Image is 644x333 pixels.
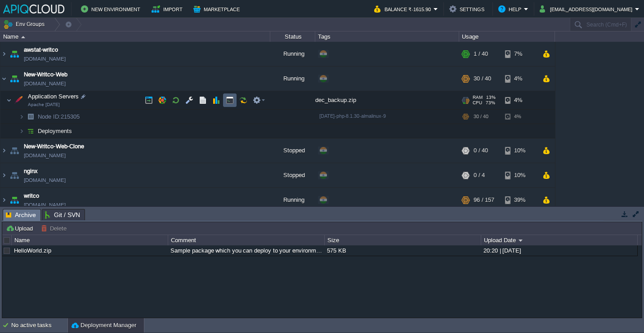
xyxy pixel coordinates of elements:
div: No active tasks [11,318,67,333]
img: AMDAwAAAACH5BAEAAAAALAAAAAABAAEAAAICRAEAOw== [6,91,12,109]
a: awstat-writco [24,45,58,54]
div: 0 / 4 [474,163,485,187]
div: Comment [169,235,324,245]
div: 0 / 40 [474,138,488,163]
img: AMDAwAAAACH5BAEAAAAALAAAAAABAAEAAAICRAEAOw== [8,42,21,66]
button: Marketplace [193,4,242,14]
button: Env Groups [3,18,48,31]
div: Tags [316,31,459,42]
img: AMDAwAAAACH5BAEAAAAALAAAAAABAAEAAAICRAEAOw== [19,124,24,138]
span: Node ID: [38,113,61,120]
button: Deployment Manager [72,321,136,330]
div: Size [325,235,481,245]
div: dec_backup.zip [315,91,459,109]
div: 4% [505,67,534,91]
div: Status [271,31,315,42]
button: Settings [449,4,487,14]
div: 1 / 40 [474,42,488,66]
div: 4% [505,110,534,124]
button: Balance ₹-1615.90 [374,4,434,14]
img: AMDAwAAAACH5BAEAAAAALAAAAAABAAEAAAICRAEAOw== [0,42,8,66]
button: Delete [41,224,69,232]
img: AMDAwAAAACH5BAEAAAAALAAAAAABAAEAAAICRAEAOw== [12,91,25,109]
a: nginx [24,167,38,176]
span: 73% [486,100,495,106]
div: Stopped [270,138,315,163]
a: [DOMAIN_NAME] [24,200,66,209]
span: 215305 [37,113,81,120]
img: AMDAwAAAACH5BAEAAAAALAAAAAABAAEAAAICRAEAOw== [19,110,24,124]
img: AMDAwAAAACH5BAEAAAAALAAAAAABAAEAAAICRAEAOw== [24,124,37,138]
div: Name [1,31,270,42]
img: AMDAwAAAACH5BAEAAAAALAAAAAABAAEAAAICRAEAOw== [8,163,21,187]
img: AMDAwAAAACH5BAEAAAAALAAAAAABAAEAAAICRAEAOw== [0,163,8,187]
a: [DOMAIN_NAME] [24,151,66,160]
a: Application ServersApache [DATE] [27,93,80,100]
img: AMDAwAAAACH5BAEAAAAALAAAAAABAAEAAAICRAEAOw== [0,188,8,212]
span: [DATE]-php-8.1.30-almalinux-9 [319,113,386,119]
button: Help [498,4,524,14]
div: Upload Date [482,235,637,245]
img: AMDAwAAAACH5BAEAAAAALAAAAAABAAEAAAICRAEAOw== [0,67,8,91]
button: Import [152,4,185,14]
a: writco [24,191,39,200]
div: Running [270,188,315,212]
div: 575 KB [325,245,480,256]
div: 96 / 157 [474,188,494,212]
div: 20:20 | [DATE] [481,245,637,256]
img: AMDAwAAAACH5BAEAAAAALAAAAAABAAEAAAICRAEAOw== [24,110,37,124]
img: AMDAwAAAACH5BAEAAAAALAAAAAABAAEAAAICRAEAOw== [0,138,8,163]
span: Git / SVN [45,209,80,220]
img: AMDAwAAAACH5BAEAAAAALAAAAAABAAEAAAICRAEAOw== [8,138,21,163]
img: AMDAwAAAACH5BAEAAAAALAAAAAABAAEAAAICRAEAOw== [8,188,21,212]
div: Usage [460,31,555,42]
span: 13% [486,95,496,100]
span: Archive [6,209,36,221]
div: 10% [505,138,534,163]
span: Application Servers [27,93,80,100]
a: New-Writco-Web-Clone [24,142,84,151]
span: RAM [473,95,483,100]
img: APIQCloud [3,4,64,13]
span: Apache [DATE] [28,102,60,107]
div: 7% [505,42,534,66]
a: [DOMAIN_NAME] [24,176,66,185]
button: [EMAIL_ADDRESS][DOMAIN_NAME] [540,4,635,14]
button: Upload [6,224,36,232]
div: 30 / 40 [474,110,488,124]
a: HelloWorld.zip [14,247,51,254]
a: Deployments [37,127,73,135]
span: CPU [473,100,482,106]
div: 4% [505,91,534,109]
div: Running [270,67,315,91]
div: 10% [505,163,534,187]
div: Stopped [270,163,315,187]
a: New-Writco-Web [24,70,67,79]
button: New Environment [81,4,143,14]
div: 30 / 40 [474,67,491,91]
a: [DOMAIN_NAME] [24,54,66,63]
div: 39% [505,188,534,212]
img: AMDAwAAAACH5BAEAAAAALAAAAAABAAEAAAICRAEAOw== [21,36,25,38]
div: Sample package which you can deploy to your environment. Feel free to delete and upload a package... [168,245,324,256]
div: Running [270,42,315,66]
a: [DOMAIN_NAME] [24,79,66,88]
div: Name [12,235,168,245]
a: Node ID:215305 [37,113,81,120]
img: AMDAwAAAACH5BAEAAAAALAAAAAABAAEAAAICRAEAOw== [8,67,21,91]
